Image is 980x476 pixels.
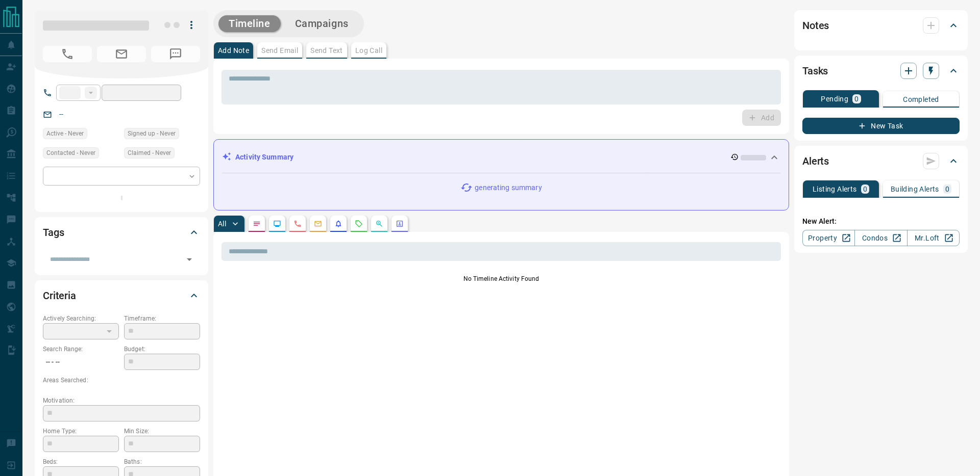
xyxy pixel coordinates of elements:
[124,314,200,323] p: Timeframe:
[43,427,119,436] p: Home Type:
[802,59,960,83] div: Tasks
[43,46,92,62] span: No Number
[891,186,939,193] p: Building Alerts
[218,47,249,54] p: Add Note
[802,63,828,79] h2: Tasks
[293,220,302,228] svg: Calls
[802,153,829,169] h2: Alerts
[253,220,261,228] svg: Notes
[43,283,200,308] div: Criteria
[355,220,363,228] svg: Requests
[854,95,859,102] p: 0
[235,152,293,163] p: Activity Summary
[151,46,200,62] span: No Number
[903,96,939,103] p: Completed
[396,220,404,228] svg: Agent Actions
[124,345,200,354] p: Budget:
[802,13,960,38] div: Notes
[802,17,829,34] h2: Notes
[128,148,171,158] span: Claimed - Never
[43,376,200,385] p: Areas Searched:
[285,15,359,32] button: Campaigns
[802,216,960,227] p: New Alert:
[43,345,119,354] p: Search Range:
[218,220,226,227] p: All
[802,230,855,246] a: Property
[43,396,200,405] p: Motivation:
[124,457,200,466] p: Baths:
[945,186,949,193] p: 0
[863,186,867,193] p: 0
[314,220,322,228] svg: Emails
[802,118,960,134] button: New Task
[802,149,960,173] div: Alerts
[375,220,383,228] svg: Opportunities
[475,182,542,193] p: generating summary
[43,287,76,304] h2: Criteria
[128,128,176,139] span: Signed up - Never
[43,354,119,371] p: -- - --
[813,186,857,193] p: Listing Alerts
[222,148,780,167] div: Activity Summary
[97,46,146,62] span: No Email
[334,220,342,228] svg: Listing Alerts
[59,110,63,118] a: --
[821,95,848,102] p: Pending
[218,15,281,32] button: Timeline
[43,224,64,241] h2: Tags
[124,427,200,436] p: Min Size:
[907,230,960,246] a: Mr.Loft
[43,314,119,323] p: Actively Searching:
[222,274,781,283] p: No Timeline Activity Found
[854,230,907,246] a: Condos
[46,128,84,139] span: Active - Never
[273,220,281,228] svg: Lead Browsing Activity
[182,252,197,267] button: Open
[43,220,200,245] div: Tags
[43,457,119,466] p: Beds:
[46,148,95,158] span: Contacted - Never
